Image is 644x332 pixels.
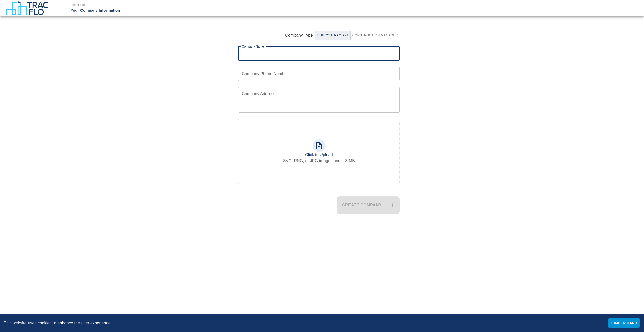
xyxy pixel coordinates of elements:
div: This website uses cookies to enhance the user experience [4,320,600,326]
p: Sign Up [71,3,349,8]
span: Company Type [285,32,313,38]
p: Your Company Information [71,8,349,13]
iframe: Chat Widget [560,277,644,332]
p: Click to Upload [305,152,333,158]
img: broken-image.jpg [628,3,638,13]
label: Company Name [242,44,264,49]
button: Construction ManagerCompany Type [315,31,350,40]
img: TracFlo Logo [6,1,49,15]
label: SVG, PNG, or JPG images under 3 MB [283,158,355,164]
button: SubcontractorCompany Type [350,31,400,40]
